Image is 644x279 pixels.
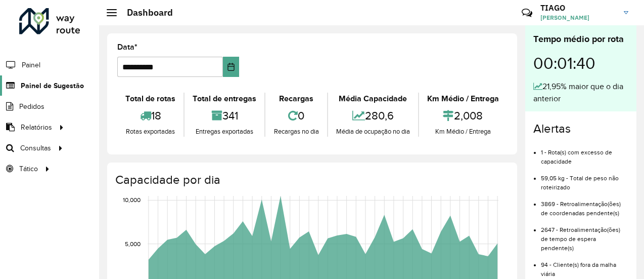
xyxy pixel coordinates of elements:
div: Total de rotas [120,93,181,105]
li: 2647 - Retroalimentação(ões) de tempo de espera pendente(s) [541,218,628,253]
div: 18 [120,105,181,127]
button: Choose Date [223,57,239,77]
text: 10,000 [123,197,141,204]
div: 2,008 [422,105,504,127]
span: Pedidos [19,101,44,112]
div: 0 [268,105,324,127]
h4: Capacidade por dia [115,173,507,187]
div: 341 [187,105,262,127]
div: 280,6 [331,105,416,127]
h2: Dashboard [117,7,173,18]
h4: Alertas [533,122,628,136]
h3: TIAGO [540,3,616,13]
div: 21,95% maior que o dia anterior [533,81,628,105]
li: 3869 - Retroalimentação(ões) de coordenadas pendente(s) [541,192,628,218]
span: Consultas [20,143,51,153]
li: 1 - Rota(s) com excesso de capacidade [541,140,628,166]
div: Rotas exportadas [120,127,181,137]
span: [PERSON_NAME] [540,13,616,22]
div: Tempo médio por rota [533,32,628,46]
li: 59,05 kg - Total de peso não roteirizado [541,166,628,192]
span: Painel de Sugestão [21,81,84,91]
label: Data [117,41,137,53]
div: Entregas exportadas [187,127,262,137]
div: Recargas no dia [268,127,324,137]
span: Relatórios [21,122,52,133]
text: 5,000 [125,241,141,247]
span: Tático [19,164,38,174]
div: Total de entregas [187,93,262,105]
div: Km Médio / Entrega [422,127,504,137]
div: Recargas [268,93,324,105]
div: Média de ocupação no dia [331,127,416,137]
span: Painel [22,60,40,70]
div: Km Médio / Entrega [422,93,504,105]
div: 00:01:40 [533,46,628,81]
a: Contato Rápido [516,2,538,24]
div: Média Capacidade [331,93,416,105]
li: 94 - Cliente(s) fora da malha viária [541,253,628,278]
